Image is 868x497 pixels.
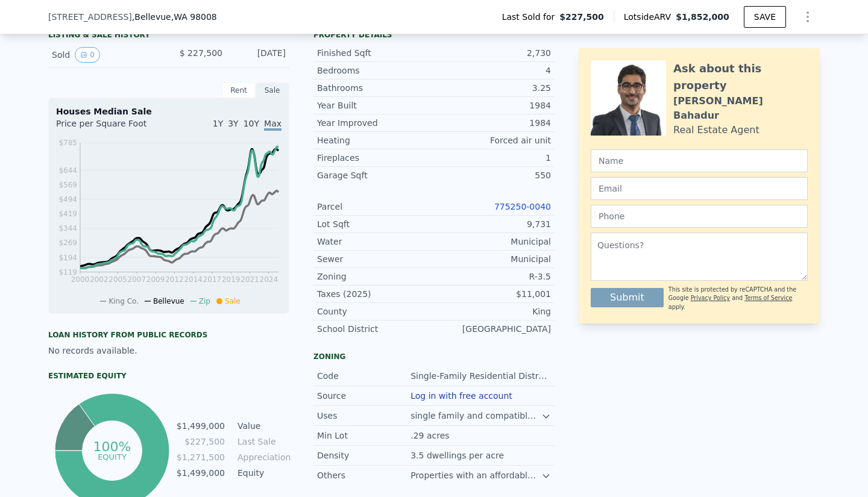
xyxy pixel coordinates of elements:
[241,275,259,284] tspan: 2021
[434,270,551,283] div: R-3.5
[48,11,132,23] span: [STREET_ADDRESS]
[176,466,225,480] td: $1,499,000
[410,469,541,481] div: Properties with an affordable housing suffix may provide attached residential dwellings.
[176,435,225,448] td: $227,500
[58,239,77,247] tspan: $269
[222,275,241,284] tspan: 2019
[673,94,808,123] div: [PERSON_NAME] Bahadur
[213,119,223,128] span: 1Y
[108,297,139,305] span: King Co.
[434,169,551,181] div: 550
[313,352,555,361] div: Zoning
[624,11,676,23] span: Lotside ARV
[93,439,131,454] tspan: 100%
[235,451,289,464] td: Appreciation
[317,370,410,382] div: Code
[235,435,289,448] td: Last Sale
[434,218,551,230] div: 9,731
[58,268,77,277] tspan: $119
[58,181,77,189] tspan: $569
[410,410,541,422] div: single family and compatible related activities
[591,205,808,228] input: Phone
[58,224,77,233] tspan: $344
[434,253,551,265] div: Municipal
[317,430,410,442] div: Min Lot
[176,419,225,433] td: $1,499,000
[317,390,410,402] div: Source
[48,371,289,381] div: Estimated Equity
[58,166,77,175] tspan: $644
[75,47,100,63] button: View historical data
[317,169,434,181] div: Garage Sqft
[132,11,217,23] span: , Bellevue
[434,288,551,300] div: $11,001
[165,275,184,284] tspan: 2012
[317,469,410,481] div: Others
[434,323,551,335] div: [GEOGRAPHIC_DATA]
[317,270,434,283] div: Zoning
[317,323,434,335] div: School District
[502,11,560,23] span: Last Sold for
[317,99,434,111] div: Year Built
[108,275,127,284] tspan: 2005
[317,117,434,129] div: Year Improved
[58,195,77,204] tspan: $494
[434,82,551,94] div: 3.25
[317,449,410,461] div: Density
[58,254,77,262] tspan: $194
[48,30,289,42] div: LISTING & SALE HISTORY
[225,297,241,305] span: Sale
[58,210,77,218] tspan: $419
[264,119,281,131] span: Max
[434,64,551,77] div: 4
[744,295,792,301] a: Terms of Service
[317,236,434,248] div: Water
[52,47,159,63] div: Sold
[434,236,551,248] div: Municipal
[317,253,434,265] div: Sewer
[676,12,729,22] span: $1,852,000
[313,30,555,40] div: Property details
[317,47,434,59] div: Finished Sqft
[591,288,664,307] button: Submit
[668,286,808,311] div: This site is protected by reCAPTCHA and the Google and apply.
[317,152,434,164] div: Fireplaces
[176,451,225,464] td: $1,271,500
[222,83,256,98] div: Rent
[434,305,551,317] div: King
[591,149,808,172] input: Name
[56,105,281,117] div: Houses Median Sale
[203,275,222,284] tspan: 2017
[260,275,278,284] tspan: 2024
[434,152,551,164] div: 1
[744,6,786,28] button: SAVE
[199,297,210,305] span: Zip
[673,123,759,137] div: Real Estate Agent
[434,47,551,59] div: 2,730
[317,134,434,146] div: Heating
[153,297,184,305] span: Bellevue
[410,449,506,461] div: 3.5 dwellings per acre
[48,330,289,340] div: Loan history from public records
[232,47,286,63] div: [DATE]
[48,345,289,357] div: No records available.
[184,275,203,284] tspan: 2014
[317,410,410,422] div: Uses
[317,218,434,230] div: Lot Sqft
[434,99,551,111] div: 1984
[673,60,808,94] div: Ask about this property
[691,295,730,301] a: Privacy Policy
[410,370,551,382] div: Single-Family Residential Districts
[235,419,289,433] td: Value
[56,117,169,137] div: Price per Square Foot
[256,83,289,98] div: Sale
[434,117,551,129] div: 1984
[591,177,808,200] input: Email
[317,201,434,213] div: Parcel
[494,202,551,211] a: 775250-0040
[58,139,77,147] tspan: $785
[180,48,222,58] span: $ 227,500
[410,430,451,442] div: .29 acres
[171,12,217,22] span: , WA 98008
[98,452,127,461] tspan: equity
